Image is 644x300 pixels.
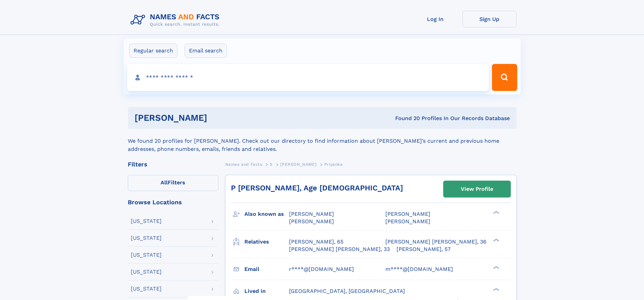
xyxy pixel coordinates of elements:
a: [PERSON_NAME], 57 [397,246,451,253]
div: ❯ [492,287,500,292]
input: search input [127,64,489,91]
div: [US_STATE] [131,269,162,275]
span: S [270,162,273,167]
span: [PERSON_NAME] [289,218,334,225]
a: [PERSON_NAME] [PERSON_NAME], 33 [289,246,390,253]
div: [US_STATE] [131,218,162,224]
h3: Lived in [244,285,289,297]
label: Regular search [129,44,177,58]
span: All [161,179,168,186]
span: [PERSON_NAME] [289,211,334,217]
a: Log In [408,11,462,27]
a: [PERSON_NAME] [280,160,316,168]
span: Priyanka [324,162,343,167]
a: [PERSON_NAME], 65 [289,238,343,246]
div: ❯ [492,238,500,242]
div: [US_STATE] [131,286,162,292]
div: [US_STATE] [131,252,162,258]
div: View Profile [461,181,493,197]
label: Filters [128,175,218,191]
h3: Also known as [244,208,289,220]
div: ❯ [492,210,500,215]
a: View Profile [444,181,510,197]
a: Sign Up [462,11,517,27]
div: Found 20 Profiles In Our Records Database [301,115,510,122]
a: [PERSON_NAME] [PERSON_NAME], 36 [385,238,486,246]
h1: [PERSON_NAME] [135,114,301,122]
a: P [PERSON_NAME], Age [DEMOGRAPHIC_DATA] [231,184,403,192]
h3: Relatives [244,236,289,248]
h3: Email [244,263,289,275]
div: Browse Locations [128,199,218,205]
a: S [270,160,273,168]
div: ❯ [492,265,500,270]
span: [GEOGRAPHIC_DATA], [GEOGRAPHIC_DATA] [289,288,405,294]
div: We found 20 profiles for [PERSON_NAME]. Check out our directory to find information about [PERSON... [128,129,517,153]
a: Names and Facts [225,160,262,168]
label: Email search [185,44,227,58]
img: Logo Names and Facts [128,11,225,29]
span: [PERSON_NAME] [385,218,430,225]
button: Search Button [492,64,517,91]
div: [US_STATE] [131,235,162,241]
span: [PERSON_NAME] [280,162,316,167]
span: [PERSON_NAME] [385,211,430,217]
div: Filters [128,161,218,167]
